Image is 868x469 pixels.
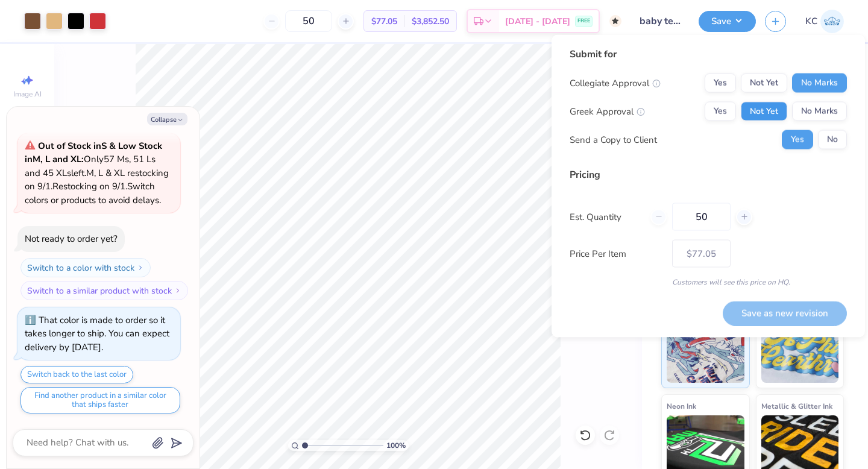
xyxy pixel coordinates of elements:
[147,113,187,125] button: Collapse
[570,47,847,61] div: Submit for
[570,104,645,118] div: Greek Approval
[20,281,188,300] button: Switch to a similar product with stock
[782,130,813,150] button: Yes
[25,140,169,206] span: Only 57 Ms, 51 Ls and 45 XLs left. M, L & XL restocking on 9/1. Restocking on 9/1. Switch colors ...
[570,76,661,90] div: Collegiate Approval
[285,10,332,32] input: – –
[412,15,449,28] span: $3,852.50
[577,17,590,25] span: FREE
[705,102,736,121] button: Yes
[570,210,641,224] label: Est. Quantity
[20,387,180,414] button: Find another product in a similar color that ships faster
[672,203,731,231] input: – –
[505,15,570,28] span: [DATE] - [DATE]
[805,10,844,33] a: KC
[570,247,663,260] label: Price Per Item
[667,400,696,412] span: Neon Ink
[761,323,839,383] img: Puff Ink
[805,14,817,28] span: KC
[741,74,787,93] button: Not Yet
[820,10,844,33] img: Kaitlyn Carruth
[705,74,736,93] button: Yes
[20,258,151,277] button: Switch to a color with stock
[741,102,787,121] button: Not Yet
[174,287,181,294] img: Switch to a similar product with stock
[25,314,169,353] div: That color is made to order so it takes longer to ship. You can expect delivery by [DATE].
[570,133,657,146] div: Send a Copy to Client
[20,366,133,383] button: Switch back to the last color
[699,11,756,32] button: Save
[25,233,118,245] div: Not ready to order yet?
[792,74,847,93] button: No Marks
[818,130,847,150] button: No
[792,102,847,121] button: No Marks
[386,440,406,451] span: 100 %
[667,323,744,383] img: Standard
[570,168,847,182] div: Pricing
[631,9,690,33] input: Untitled Design
[137,264,144,271] img: Switch to a color with stock
[570,277,847,288] div: Customers will see this price on HQ.
[13,89,42,99] span: Image AI
[371,15,397,28] span: $77.05
[761,400,832,412] span: Metallic & Glitter Ink
[38,140,109,152] strong: Out of Stock in S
